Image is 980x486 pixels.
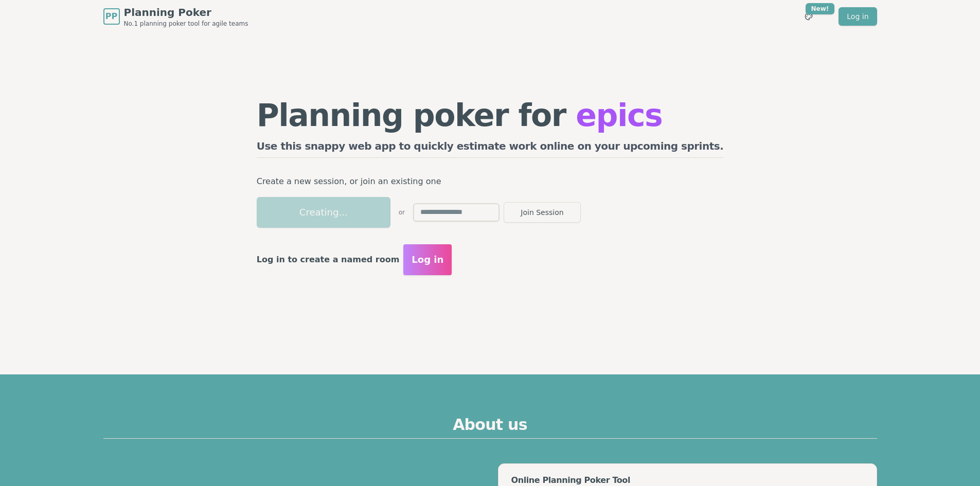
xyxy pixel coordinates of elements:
[576,97,662,133] span: epics
[511,476,864,484] div: Online Planning Poker Tool
[103,5,248,28] a: PPPlanning PokerNo.1 planning poker tool for agile teams
[399,208,405,217] span: or
[257,174,724,189] p: Create a new session, or join an existing one
[257,139,724,158] h2: Use this snappy web app to quickly estimate work online on your upcoming sprints.
[403,244,452,275] button: Log in
[806,3,835,14] div: New!
[504,202,581,223] button: Join Session
[412,253,443,267] span: Log in
[124,20,248,28] span: No.1 planning poker tool for agile teams
[257,100,724,131] h1: Planning poker for
[839,7,877,26] a: Log in
[105,10,117,23] span: PP
[103,416,877,439] h2: About us
[124,5,248,20] span: Planning Poker
[799,7,818,26] button: New!
[257,253,400,267] p: Log in to create a named room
